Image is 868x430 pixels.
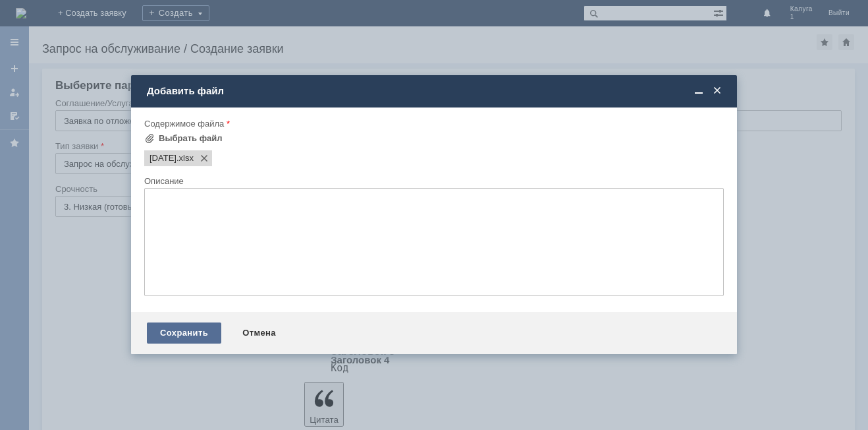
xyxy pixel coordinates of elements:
[149,153,176,164] span: 11.08.2025.xlsx
[5,16,192,26] div: Просьба удалить отложенный чек.
[144,177,721,185] div: Описание
[5,5,192,16] div: Добрый день.
[144,119,721,128] div: Содержимое файла
[176,153,194,164] span: 11.08.2025.xlsx
[711,85,724,97] span: Закрыть
[692,85,705,97] span: Свернуть (Ctrl + M)
[147,85,724,97] div: Добавить файл
[5,26,192,37] div: Спасибо
[159,133,223,144] div: Выбрать файл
